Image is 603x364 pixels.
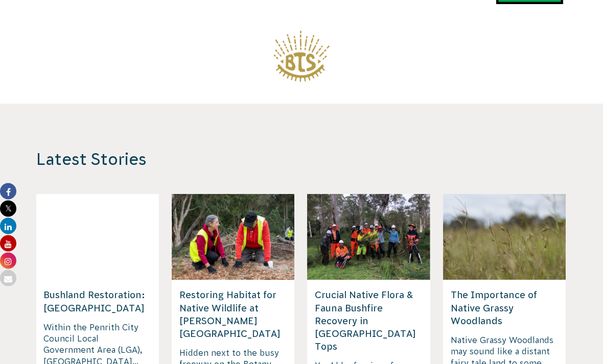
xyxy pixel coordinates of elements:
h5: Bushland Restoration: [GEOGRAPHIC_DATA] [43,289,151,314]
h5: Crucial Native Flora & Fauna Bushfire Recovery in [GEOGRAPHIC_DATA] Tops [315,289,423,353]
h3: Latest Stories [36,150,429,170]
h5: The Importance of Native Grassy Woodlands [451,289,559,328]
h5: Restoring Habitat for Native Wildlife at [PERSON_NAME][GEOGRAPHIC_DATA] [179,289,287,341]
